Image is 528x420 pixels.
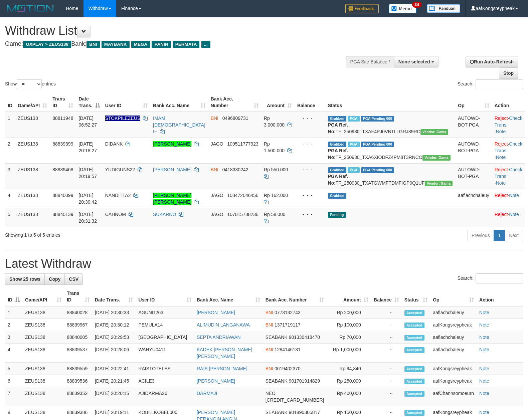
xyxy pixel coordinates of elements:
[325,112,456,138] td: TF_250930_TXAF4PJ0VBTLLGRJ89RC
[479,310,489,315] a: Note
[328,122,348,134] b: PGA Ref. No:
[492,163,525,189] td: · ·
[266,335,288,340] span: SEABANK
[5,363,22,375] td: 5
[327,287,371,306] th: Amount: activate to sort column ascending
[153,193,191,205] a: [PERSON_NAME] [PERSON_NAME]
[327,344,371,363] td: Rp 1,000,000
[455,138,492,163] td: AUTOWD-BOT-PGA
[295,93,325,112] th: Balance
[5,24,345,37] h1: Withdraw List
[266,391,276,396] span: NEO
[211,116,218,121] span: BNI
[136,363,194,375] td: RAISTOTELES
[64,273,83,285] a: CSV
[371,375,402,387] td: -
[211,167,218,172] span: BNI
[153,212,176,217] a: SUKARNO
[275,366,301,371] span: Copy 0619402370 to clipboard
[496,155,506,160] a: Note
[208,93,261,112] th: Bank Acc. Number: activate to sort column ascending
[398,59,430,64] span: None selected
[266,322,273,328] span: BNI
[23,41,71,48] span: OXPLAY > ZEUS138
[346,56,394,67] div: PGA Site Balance /
[105,116,141,121] span: Nama rekening ada tanda titik/strip, harap diedit
[92,375,136,387] td: [DATE] 20:21:45
[371,287,402,306] th: Balance: activate to sort column ascending
[328,212,346,218] span: Pending
[389,4,417,13] img: Button%20Memo.svg
[22,306,64,319] td: ZEUS138
[371,319,402,331] td: -
[197,335,241,340] a: SEPTA ANDRIAWAN
[22,319,64,331] td: ZEUS138
[430,331,477,344] td: aaflachchaleuy
[297,141,323,147] div: - - -
[173,41,200,48] span: PERMATA
[361,167,394,173] span: PGA Pending
[412,2,421,8] span: 34
[371,306,402,319] td: -
[361,142,394,147] span: PGA Pending
[136,375,194,387] td: ACILE3
[9,276,40,282] span: Show 25 rows
[466,56,518,67] a: Run Auto-Refresh
[348,167,359,173] span: Marked by aafpengsreynich
[266,310,273,315] span: BNI
[327,363,371,375] td: Rp 94,840
[289,378,320,384] span: Copy 901701914829 to clipboard
[227,212,258,217] span: Copy 107015788236 to clipboard
[509,212,519,217] a: Note
[455,189,492,208] td: aaflachchaleuy
[150,93,208,112] th: Bank Acc. Name: activate to sort column ascending
[211,212,223,217] span: JAGO
[495,167,508,172] a: Reject
[5,306,22,319] td: 1
[5,3,56,13] img: MOTION_logo.png
[264,116,285,128] span: Rp 3.000.000
[371,344,402,363] td: -
[494,230,505,241] a: 1
[64,319,92,331] td: 88839967
[492,208,525,227] td: ·
[325,163,456,189] td: TF_250930_TXATGWMFTDMFIGP0Q1UF
[5,344,22,363] td: 4
[22,387,64,406] td: ZEUS138
[17,79,42,89] select: Showentries
[505,230,523,241] a: Next
[92,331,136,344] td: [DATE] 20:29:53
[479,410,489,415] a: Note
[371,331,402,344] td: -
[197,378,235,384] a: [PERSON_NAME]
[227,193,258,198] span: Copy 103472046456 to clipboard
[5,41,345,47] h4: Game: Bank:
[404,310,424,316] span: Accepted
[105,212,126,217] span: CAHNOM
[404,335,424,341] span: Accepted
[22,287,64,306] th: Game/API: activate to sort column ascending
[76,93,102,112] th: Date Trans.: activate to sort column descending
[495,116,508,121] a: Reject
[425,181,453,186] span: Vendor URL: https://trx31.1velocity.biz
[136,387,194,406] td: AJIDARMA26
[5,189,15,208] td: 4
[222,167,248,172] span: Copy 0418330242 to clipboard
[136,344,194,363] td: WAHYU0411
[136,306,194,319] td: AGUNG263
[64,344,92,363] td: 88839537
[5,93,15,112] th: ID
[78,193,97,205] span: [DATE] 20:30:42
[136,331,194,344] td: [GEOGRAPHIC_DATA]
[422,155,451,161] span: Vendor URL: https://trx31.1velocity.biz
[492,93,525,112] th: Action
[495,193,508,198] a: Reject
[52,193,73,198] span: 88840099
[327,387,371,406] td: Rp 400,000
[52,167,73,172] span: 88839468
[427,4,460,13] img: panduan.png
[328,142,347,147] span: Grabbed
[495,116,522,128] a: Check Trans
[50,93,76,112] th: Trans ID: activate to sort column ascending
[211,193,223,198] span: JAGO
